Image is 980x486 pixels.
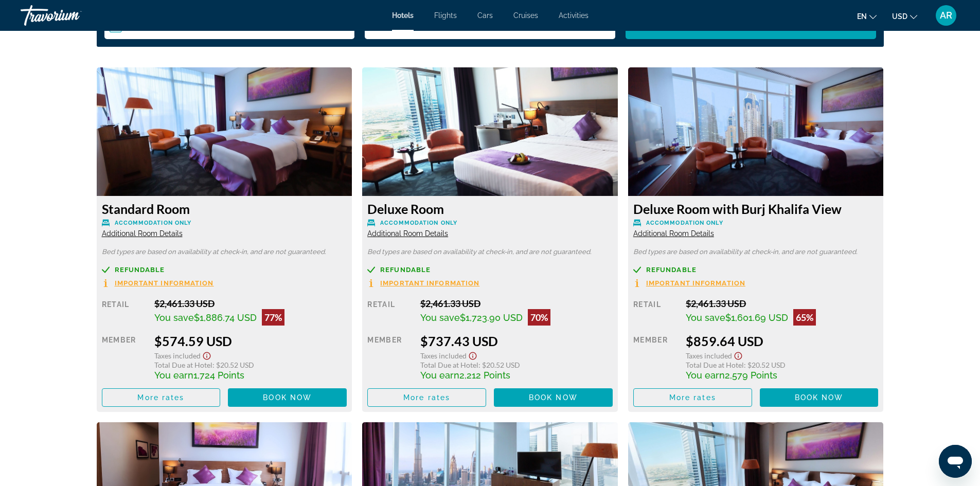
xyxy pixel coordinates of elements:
span: You save [420,312,460,323]
div: 77% [262,309,284,326]
div: Retail [633,298,678,326]
img: 18209893-963d-48f4-9262-ded9f1a4278f.jpeg [97,67,352,196]
span: Taxes included [154,351,201,360]
a: Refundable [633,266,879,274]
a: Cruises [513,11,538,20]
span: You earn [686,370,725,381]
p: Bed types are based on availability at check-in, and are not guaranteed. [367,248,613,256]
div: $2,461.33 USD [686,298,878,309]
span: You earn [420,370,459,381]
span: $1,601.69 USD [725,312,788,323]
h3: Deluxe Room [367,201,613,217]
button: User Menu [933,5,959,26]
div: Retail [102,298,147,326]
button: Book now [228,388,347,407]
span: Refundable [646,266,697,273]
span: Book now [529,393,578,402]
button: Change currency [892,9,917,24]
a: Flights [434,11,457,20]
span: Important Information [115,280,214,286]
h3: Deluxe Room with Burj Khalifa View [633,201,879,217]
p: Bed types are based on availability at check-in, and are not guaranteed. [633,248,879,256]
button: Important Information [633,279,745,287]
img: 6cd93b4a-d96c-4a22-ad57-70184d920af9.jpeg [362,67,618,196]
a: Refundable [367,266,613,274]
span: Important Information [646,280,745,286]
span: Total Due at Hotel [154,361,212,369]
button: Show Taxes and Fees disclaimer [467,349,479,361]
div: Retail [367,298,412,326]
span: Accommodation Only [380,220,457,226]
span: More rates [669,393,716,402]
a: Refundable [102,266,347,274]
span: You earn [154,370,193,381]
a: Travorium [21,2,123,29]
button: More rates [367,388,486,407]
div: : $20.52 USD [420,361,613,369]
button: More rates [102,388,221,407]
div: : $20.52 USD [686,361,878,369]
div: $574.59 USD [154,333,347,349]
div: Member [633,333,678,381]
span: Taxes included [686,351,732,360]
span: $1,723.90 USD [460,312,523,323]
div: 65% [793,309,816,326]
div: $859.64 USD [686,333,878,349]
span: Accommodation Only [115,220,192,226]
a: Activities [559,11,589,20]
span: Total Due at Hotel [686,361,744,369]
h3: Standard Room [102,201,347,217]
button: Show Taxes and Fees disclaimer [732,349,744,361]
div: Member [367,333,412,381]
span: Refundable [380,266,431,273]
button: Important Information [367,279,479,287]
div: Member [102,333,147,381]
button: Check-in date: Mar 20, 2026 Check-out date: Mar 25, 2026 [104,13,355,39]
span: More rates [137,393,184,402]
iframe: Button to launch messaging window [939,445,972,478]
img: bd2e0d85-9258-47b7-910d-b1197641804e.jpeg [628,67,884,196]
span: You save [154,312,194,323]
a: Cars [477,11,493,20]
div: : $20.52 USD [154,361,347,369]
span: AR [940,10,952,21]
span: Book now [795,393,844,402]
span: You save [686,312,725,323]
span: Additional Room Details [102,229,183,238]
div: Search widget [104,13,876,39]
div: $2,461.33 USD [420,298,613,309]
span: Additional Room Details [633,229,714,238]
span: Taxes included [420,351,467,360]
div: 70% [528,309,550,326]
span: Total Due at Hotel [420,361,478,369]
button: Show Taxes and Fees disclaimer [201,349,213,361]
span: Accommodation Only [646,220,723,226]
button: Change language [857,9,877,24]
span: More rates [403,393,450,402]
span: 2,579 Points [725,370,777,381]
p: Bed types are based on availability at check-in, and are not guaranteed. [102,248,347,256]
button: Important Information [102,279,214,287]
span: en [857,12,867,21]
span: Additional Room Details [367,229,448,238]
div: $2,461.33 USD [154,298,347,309]
span: 1,724 Points [193,370,244,381]
button: Book now [760,388,879,407]
span: Refundable [115,266,165,273]
span: Book now [263,393,312,402]
div: $737.43 USD [420,333,613,349]
button: More rates [633,388,752,407]
span: $1,886.74 USD [194,312,257,323]
span: Important Information [380,280,479,286]
button: Book now [494,388,613,407]
a: Hotels [392,11,414,20]
span: 2,212 Points [459,370,510,381]
span: USD [892,12,907,21]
